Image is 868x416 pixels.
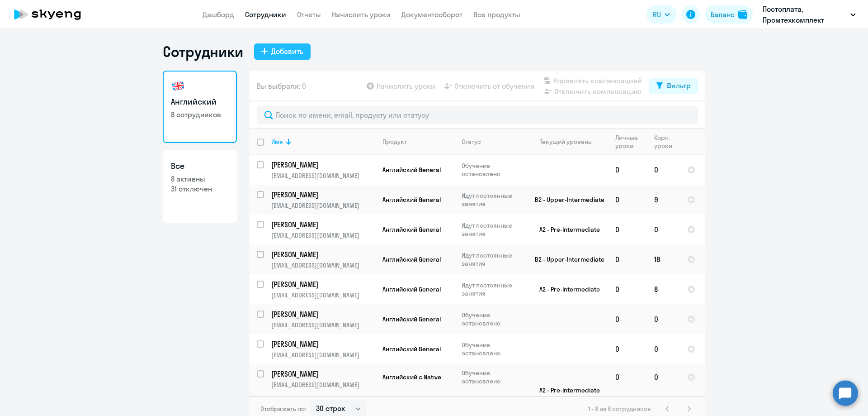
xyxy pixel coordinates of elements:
td: 18 [647,244,680,274]
a: [PERSON_NAME] [271,369,375,379]
a: Начислить уроки [332,10,391,19]
p: Обучение остановлено [462,311,524,327]
input: Поиск по имени, email, продукту или статусу [257,106,698,124]
p: 31 отключен [171,184,229,194]
span: Английский General [382,196,441,204]
div: Корп. уроки [654,134,679,150]
td: 9 [647,185,680,215]
h1: Сотрудники [163,43,243,61]
td: 0 [608,155,647,185]
td: 0 [647,364,680,390]
div: Имя [271,138,375,146]
p: Идут постоянные занятия [462,251,524,268]
p: Идут постоянные занятия [462,395,524,411]
button: Балансbalance [705,5,753,24]
td: 0 [608,185,647,215]
p: [EMAIL_ADDRESS][DOMAIN_NAME] [271,381,375,389]
p: [PERSON_NAME] [271,309,373,319]
div: Личные уроки [615,134,646,150]
a: [PERSON_NAME] [271,160,375,170]
div: Текущий уровень [540,138,591,146]
p: Обучение остановлено [462,341,524,357]
a: [PERSON_NAME] [271,309,375,319]
span: Английский General [382,315,441,323]
button: Фильтр [649,78,698,94]
p: 8 сотрудников [171,110,229,120]
p: [EMAIL_ADDRESS][DOMAIN_NAME] [271,201,375,210]
td: 0 [608,364,647,390]
a: Отчеты [297,10,321,19]
div: Баланс [711,9,735,20]
h3: Английский [171,96,229,108]
p: [EMAIL_ADDRESS][DOMAIN_NAME] [271,291,375,299]
p: [PERSON_NAME] [271,339,373,349]
p: [PERSON_NAME] [271,249,373,259]
span: Английский General [382,166,441,174]
div: Имя [271,138,283,146]
td: 0 [647,334,680,364]
td: 0 [608,215,647,244]
p: [PERSON_NAME] [271,160,373,170]
p: Обучение остановлено [462,369,524,385]
td: 0 [608,304,647,334]
span: RU [653,9,661,20]
span: 1 - 8 из 8 сотрудников [588,405,651,413]
div: Статус [462,138,481,146]
span: Английский General [382,225,441,234]
div: Добавить [271,46,303,57]
p: Идут постоянные занятия [462,191,524,208]
td: A2 - Pre-Intermediate [524,215,608,244]
a: [PERSON_NAME] [271,220,375,230]
span: Отображать по: [260,405,306,413]
a: [PERSON_NAME] [271,279,375,289]
td: A2 - Pre-Intermediate [524,274,608,304]
a: Английский8 сотрудников [163,71,237,143]
p: Идут постоянные занятия [462,281,524,297]
td: B2 - Upper-Intermediate [524,185,608,215]
a: Документооборот [401,10,462,19]
span: Английский General [382,255,441,263]
span: Английский с Native [382,373,441,381]
td: B2 - Upper-Intermediate [524,244,608,274]
a: [PERSON_NAME] [271,249,375,259]
button: RU [646,5,676,24]
p: [PERSON_NAME] [271,190,373,200]
td: 8 [647,274,680,304]
td: 0 [647,155,680,185]
div: Фильтр [666,80,691,91]
a: Сотрудники [245,10,286,19]
p: [PERSON_NAME] [271,279,373,289]
span: Вы выбрали: 0 [257,81,306,91]
div: Текущий уровень [531,138,608,146]
p: [EMAIL_ADDRESS][DOMAIN_NAME] [271,321,375,329]
button: Добавить [254,43,311,60]
p: [EMAIL_ADDRESS][DOMAIN_NAME] [271,231,375,239]
td: 0 [608,244,647,274]
img: english [171,79,185,93]
a: Все8 активны31 отключен [163,150,237,223]
p: [EMAIL_ADDRESS][DOMAIN_NAME] [271,351,375,359]
div: Продукт [382,138,407,146]
p: [PERSON_NAME] [271,369,373,379]
p: Обучение остановлено [462,162,524,178]
a: Дашборд [203,10,234,19]
a: [PERSON_NAME] [271,339,375,349]
p: Идут постоянные занятия [462,221,524,238]
h3: Все [171,160,229,172]
button: Постоплата, Промтехкомплект [758,4,860,25]
span: Английский General [382,285,441,293]
td: 0 [608,334,647,364]
img: balance [738,10,747,19]
p: [PERSON_NAME] [271,220,373,230]
p: [EMAIL_ADDRESS][DOMAIN_NAME] [271,172,375,180]
p: [EMAIL_ADDRESS][DOMAIN_NAME] [271,261,375,269]
span: Английский General [382,345,441,353]
td: 0 [608,274,647,304]
a: [PERSON_NAME] [271,190,375,200]
td: 0 [647,304,680,334]
p: 8 активны [171,174,229,184]
a: Все продукты [473,10,520,19]
p: Постоплата, Промтехкомплект [763,4,847,25]
td: 0 [647,215,680,244]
